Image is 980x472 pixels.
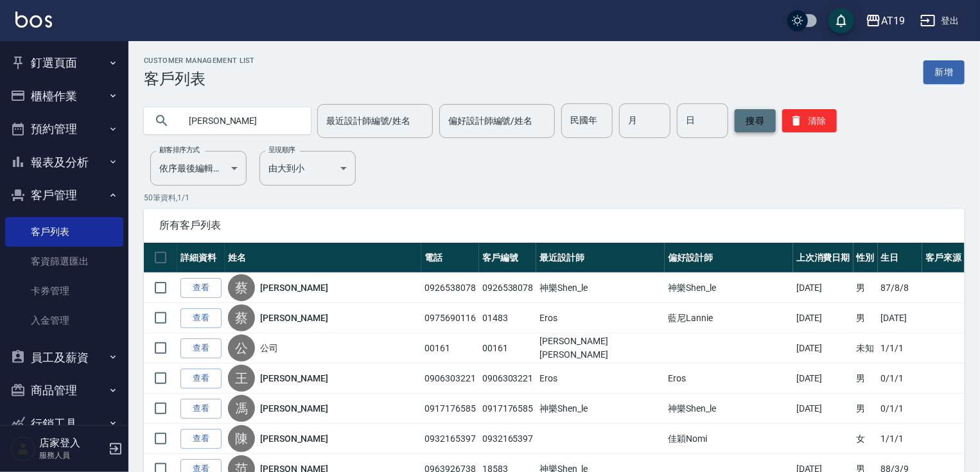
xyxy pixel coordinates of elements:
[180,369,222,389] a: 查看
[735,109,776,132] button: 搜尋
[881,13,905,29] div: AT19
[665,394,793,424] td: 神樂Shen_le
[5,341,123,374] button: 員工及薪資
[180,399,222,419] a: 查看
[144,192,965,204] p: 50 筆資料, 1 / 1
[228,425,255,452] div: 陳
[479,363,537,394] td: 0906303221
[180,338,222,358] a: 查看
[228,304,255,331] div: 蔡
[5,80,123,113] button: 櫃檯作業
[479,394,537,424] td: 0917176585
[180,308,222,328] a: 查看
[479,333,537,363] td: 00161
[260,432,328,445] a: [PERSON_NAME]
[5,179,123,212] button: 客戶管理
[421,424,479,454] td: 0932165397
[861,8,910,34] button: AT19
[479,424,537,454] td: 0932165397
[853,273,878,303] td: 男
[260,342,278,354] a: 公司
[5,407,123,441] button: 行銷工具
[177,243,225,273] th: 詳細資料
[479,303,537,333] td: 01483
[180,103,301,138] input: 搜尋關鍵字
[260,311,328,324] a: [PERSON_NAME]
[260,281,328,294] a: [PERSON_NAME]
[144,70,255,88] h3: 客戶列表
[421,273,479,303] td: 0926538078
[39,450,105,461] p: 服務人員
[878,273,923,303] td: 87/8/8
[150,151,247,186] div: 依序最後編輯時間
[793,394,853,424] td: [DATE]
[260,402,328,415] a: [PERSON_NAME]
[665,424,793,454] td: 佳穎Nomi
[853,394,878,424] td: 男
[915,9,965,33] button: 登出
[260,372,328,385] a: [PERSON_NAME]
[421,243,479,273] th: 電話
[5,306,123,335] a: 入金管理
[5,247,123,276] a: 客資篩選匯出
[479,243,537,273] th: 客戶編號
[536,333,665,363] td: [PERSON_NAME][PERSON_NAME]
[39,437,105,450] h5: 店家登入
[878,363,923,394] td: 0/1/1
[228,274,255,301] div: 蔡
[421,363,479,394] td: 0906303221
[159,145,200,155] label: 顧客排序方式
[793,303,853,333] td: [DATE]
[5,374,123,407] button: 商品管理
[665,273,793,303] td: 神樂Shen_le
[479,273,537,303] td: 0926538078
[878,394,923,424] td: 0/1/1
[853,303,878,333] td: 男
[878,424,923,454] td: 1/1/1
[536,273,665,303] td: 神樂Shen_le
[853,424,878,454] td: 女
[180,429,222,449] a: 查看
[180,278,222,298] a: 查看
[5,46,123,80] button: 釘選頁面
[5,112,123,146] button: 預約管理
[793,243,853,273] th: 上次消費日期
[144,57,255,65] h2: Customer Management List
[853,363,878,394] td: 男
[923,60,965,84] a: 新增
[10,436,36,462] img: Person
[793,363,853,394] td: [DATE]
[922,243,965,273] th: 客戶來源
[225,243,421,273] th: 姓名
[5,217,123,247] a: 客戶列表
[665,243,793,273] th: 偏好設計師
[259,151,356,186] div: 由大到小
[536,243,665,273] th: 最近設計師
[793,333,853,363] td: [DATE]
[421,333,479,363] td: 00161
[421,394,479,424] td: 0917176585
[665,363,793,394] td: Eros
[15,12,52,28] img: Logo
[268,145,295,155] label: 呈現順序
[782,109,837,132] button: 清除
[853,333,878,363] td: 未知
[5,276,123,306] a: 卡券管理
[878,333,923,363] td: 1/1/1
[228,335,255,362] div: 公
[853,243,878,273] th: 性別
[536,303,665,333] td: Eros
[5,146,123,179] button: 報表及分析
[159,219,949,232] span: 所有客戶列表
[878,303,923,333] td: [DATE]
[228,365,255,392] div: 王
[878,243,923,273] th: 生日
[665,303,793,333] td: 藍尼Lannie
[828,8,854,33] button: save
[536,363,665,394] td: Eros
[793,273,853,303] td: [DATE]
[536,394,665,424] td: 神樂Shen_le
[228,395,255,422] div: 馮
[421,303,479,333] td: 0975690116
